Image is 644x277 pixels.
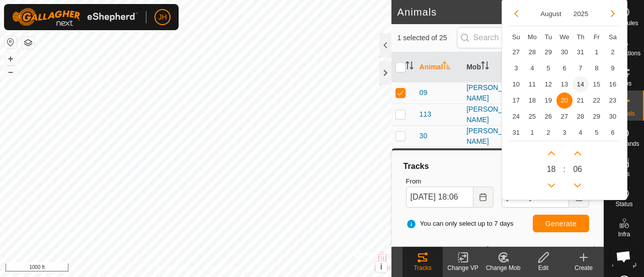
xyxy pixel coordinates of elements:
[570,145,586,161] p-button: Next Minute
[573,109,589,125] td: 28
[443,63,451,71] p-sorticon: Activate to sort
[573,44,589,60] span: 31
[547,163,556,175] span: 18
[508,76,524,93] td: 10
[563,163,566,175] span: :
[589,60,605,76] td: 8
[376,261,387,272] button: i
[540,93,556,109] td: 19
[556,125,573,141] td: 3
[508,60,524,76] td: 3
[573,76,589,93] td: 14
[570,8,593,20] button: Choose Year
[612,261,636,267] span: Heatmap
[466,82,506,104] div: [PERSON_NAME]
[5,36,17,48] button: Reset Map
[556,109,573,125] td: 27
[605,76,621,93] td: 16
[524,60,540,76] td: 4
[589,76,605,93] td: 15
[540,60,556,76] td: 5
[420,87,428,98] span: 09
[556,76,573,93] td: 13
[508,125,524,141] td: 31
[605,60,621,76] td: 9
[605,125,621,141] td: 6
[533,215,589,232] button: Generate
[22,37,34,49] button: Map Layers
[556,44,573,60] td: 30
[420,109,431,120] span: 113
[559,33,569,41] span: We
[406,176,494,187] label: From
[589,125,605,141] td: 5
[508,44,524,60] span: 27
[397,33,457,43] span: 1 selected of 25
[573,60,589,76] td: 7
[540,76,556,93] td: 12
[462,52,510,82] th: Mob
[540,44,556,60] span: 29
[615,201,632,207] span: Status
[523,263,563,272] div: Edit
[508,93,524,109] td: 17
[536,8,566,20] button: Choose Month
[403,263,443,272] div: Tracks
[12,8,138,26] img: Gallagher Logo
[543,145,559,161] p-button: Next Hour
[524,109,540,125] td: 25
[466,104,506,125] div: [PERSON_NAME]
[473,187,494,208] button: Choose Date
[589,109,605,125] td: 29
[508,109,524,125] span: 24
[158,12,167,23] span: JH
[420,131,428,141] span: 30
[528,33,537,41] span: Mo
[589,93,605,109] td: 22
[618,231,630,237] span: Infra
[524,93,540,109] td: 18
[524,44,540,60] span: 28
[543,177,559,194] p-button: Previous Hour
[573,163,582,175] span: 0 6
[609,33,617,41] span: Sa
[540,109,556,125] td: 26
[540,125,556,141] td: 2
[524,76,540,93] td: 11
[605,109,621,125] td: 30
[563,263,604,272] div: Create
[577,33,584,41] span: Th
[573,93,589,109] td: 21
[556,60,573,76] td: 6
[570,177,586,194] p-button: Previous Minute
[605,44,621,60] td: 2
[524,125,540,141] span: 1
[610,243,637,270] div: Open chat
[605,93,621,109] td: 23
[589,44,605,60] td: 1
[556,93,573,109] span: 20
[156,264,194,273] a: Privacy Policy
